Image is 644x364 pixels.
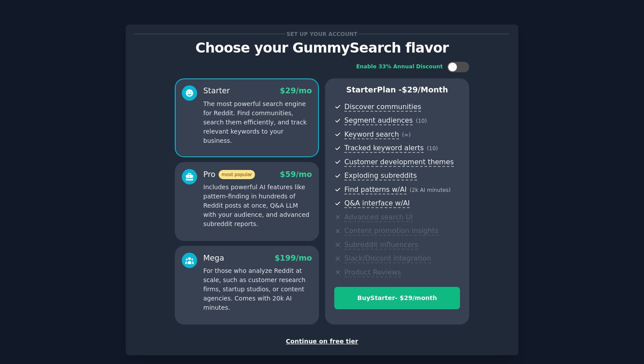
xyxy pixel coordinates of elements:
span: Slack/Discord integration [344,254,431,263]
span: Advanced search UI [344,213,413,222]
span: ( 10 ) [427,145,438,152]
div: Continue on free tier [135,337,509,346]
span: Segment audiences [344,116,413,125]
div: Starter [203,85,230,96]
span: ( 10 ) [416,118,427,124]
div: Buy Starter - $ 29 /month [335,293,460,303]
span: $ 199 /mo [275,254,312,262]
p: The most powerful search engine for Reddit. Find communities, search them efficiently, and track ... [203,99,312,145]
span: Customer development themes [344,158,454,167]
span: $ 29 /mo [280,86,312,95]
span: Subreddit influencers [344,240,418,250]
p: Choose your GummySearch flavor [135,40,509,56]
span: Content promotion insights [344,226,439,236]
p: For those who analyze Reddit at scale, such as customer research firms, startup studios, or conte... [203,266,312,312]
span: $ 59 /mo [280,170,312,179]
span: ( 2k AI minutes ) [410,187,451,193]
p: Includes powerful AI features like pattern-finding in hundreds of Reddit posts at once, Q&A LLM w... [203,183,312,229]
span: Set up your account [285,29,359,39]
span: Keyword search [344,130,399,139]
button: BuyStarter- $29/month [334,287,460,309]
p: Starter Plan - [334,85,460,95]
span: $ 29 /month [402,85,448,94]
div: Mega [203,253,224,264]
span: Find patterns w/AI [344,185,407,194]
div: Enable 33% Annual Discount [356,63,443,71]
span: ( ∞ ) [402,132,411,138]
span: Discover communities [344,102,421,112]
span: most popular [219,170,255,179]
span: Tracked keyword alerts [344,144,424,153]
span: Q&A interface w/AI [344,199,410,208]
span: Exploding subreddits [344,171,417,180]
span: Product Reviews [344,268,401,277]
div: Pro [203,169,255,180]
